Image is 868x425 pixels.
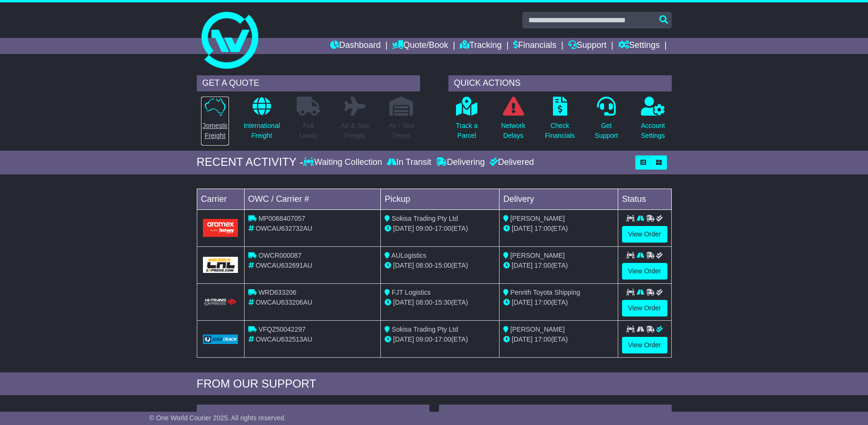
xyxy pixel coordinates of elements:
div: Waiting Collection [303,157,384,168]
span: 17:00 [435,335,451,343]
span: [DATE] [393,298,414,306]
span: OWCAU632513AU [255,335,312,343]
span: 09:00 [416,335,432,343]
span: VFQZ50042297 [258,326,306,333]
span: Sokisa Trading Pty Ltd [392,326,458,333]
td: Pickup [381,189,500,209]
span: [PERSON_NAME] [510,215,565,222]
a: View Order [622,263,667,280]
span: 17:00 [435,225,451,232]
span: 17:00 [535,298,551,306]
div: - (ETA) [385,298,495,307]
a: Track aParcel [456,96,478,146]
span: 15:00 [435,262,451,269]
img: GetCarrierServiceLogo [203,257,238,273]
div: FROM OUR SUPPORT [197,377,672,391]
div: GET A QUOTE [197,75,420,91]
span: 08:00 [416,262,432,269]
span: [DATE] [512,225,533,232]
span: [DATE] [393,335,414,343]
a: View Order [622,337,667,353]
div: (ETA) [503,335,614,344]
div: - (ETA) [385,335,495,344]
span: [DATE] [512,335,533,343]
span: 08:00 [416,298,432,306]
div: In Transit [385,157,434,168]
span: Penrith Toyota Shipping [510,289,580,296]
span: © One World Courier 2025. All rights reserved. [149,414,286,422]
a: View Order [622,300,667,316]
span: 17:00 [535,225,551,232]
span: 17:00 [535,335,551,343]
span: 15:30 [435,298,451,306]
div: - (ETA) [385,261,495,271]
p: Get Support [595,121,618,141]
span: [PERSON_NAME] [510,252,565,259]
img: Aramex.png [203,219,238,236]
img: GetCarrierServiceLogo [203,335,238,344]
span: OWCR000087 [258,252,301,259]
p: Network Delays [501,121,525,141]
a: Quote/Book [392,38,448,54]
span: MP0068407057 [258,215,305,222]
a: Tracking [460,38,501,54]
p: Check Financials [545,121,575,141]
span: [DATE] [512,262,533,269]
div: Delivered [487,157,534,168]
td: OWC / Carrier # [244,189,381,209]
a: DomesticFreight [201,96,229,146]
span: WRD633206 [258,289,296,296]
a: InternationalFreight [243,96,281,146]
div: (ETA) [503,298,614,307]
p: Track a Parcel [456,121,478,141]
span: [DATE] [393,225,414,232]
div: RECENT ACTIVITY - [197,155,304,169]
div: - (ETA) [385,224,495,234]
div: Delivering [434,157,487,168]
a: Support [568,38,606,54]
span: AULogistics [391,252,426,259]
a: GetSupport [594,96,618,146]
a: AccountSettings [640,96,666,146]
span: 17:00 [535,262,551,269]
div: (ETA) [503,261,614,271]
p: Full Loads [297,121,320,141]
a: Dashboard [330,38,381,54]
a: Settings [618,38,660,54]
p: Air & Sea Freight [341,121,369,141]
a: View Order [622,226,667,243]
div: (ETA) [503,224,614,234]
td: Carrier [197,189,244,209]
p: International Freight [244,121,280,141]
span: OWCAU633206AU [255,298,312,306]
span: OWCAU632732AU [255,225,312,232]
span: [DATE] [512,298,533,306]
span: Sokisa Trading Pty Ltd [392,215,458,222]
a: CheckFinancials [544,96,575,146]
div: QUICK ACTIONS [448,75,672,91]
a: NetworkDelays [500,96,526,146]
img: HiTrans.png [203,298,238,307]
p: Account Settings [641,121,665,141]
p: Air / Sea Depot [389,121,414,141]
span: [PERSON_NAME] [510,326,565,333]
td: Status [618,189,671,209]
span: [DATE] [393,262,414,269]
span: 09:00 [416,225,432,232]
span: OWCAU632691AU [255,262,312,269]
a: Financials [513,38,556,54]
p: Domestic Freight [201,121,228,141]
span: FJT Logistics [392,289,430,296]
td: Delivery [499,189,618,209]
